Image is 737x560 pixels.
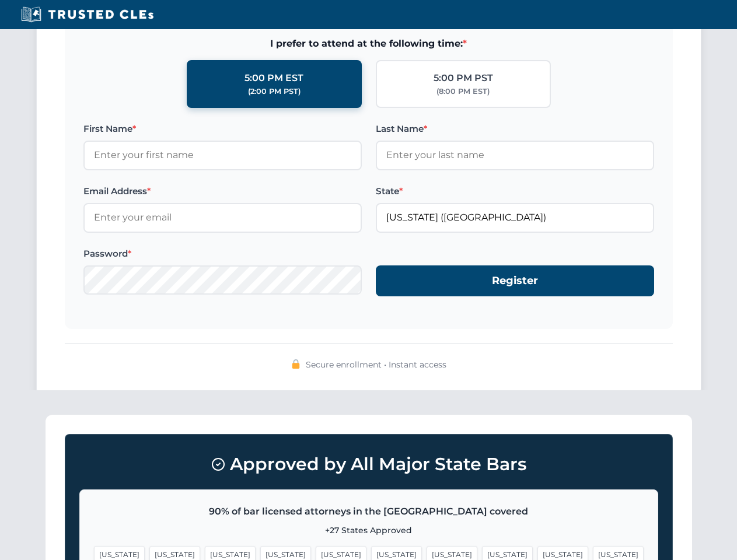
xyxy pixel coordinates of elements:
[94,524,644,537] p: +27 States Approved
[376,141,654,170] input: Enter your last name
[436,86,490,97] div: (8:00 PM EST)
[83,122,362,136] label: First Name
[83,247,362,261] label: Password
[376,265,654,296] button: Register
[376,203,654,232] input: Florida (FL)
[83,203,362,232] input: Enter your email
[376,184,654,198] label: State
[306,358,446,371] span: Secure enrollment • Instant access
[291,359,301,369] img: 🔒
[434,71,493,86] div: 5:00 PM PST
[79,449,658,480] h3: Approved by All Major State Bars
[94,504,644,519] p: 90% of bar licensed attorneys in the [GEOGRAPHIC_DATA] covered
[18,6,157,23] img: Trusted CLEs
[376,122,654,136] label: Last Name
[248,86,301,97] div: (2:00 PM PST)
[83,141,362,170] input: Enter your first name
[83,36,654,51] span: I prefer to attend at the following time:
[83,184,362,198] label: Email Address
[244,71,303,86] div: 5:00 PM EST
